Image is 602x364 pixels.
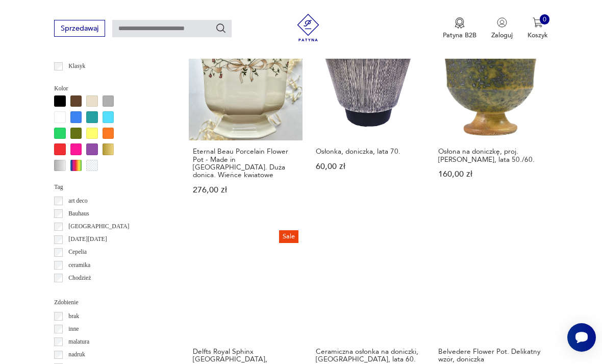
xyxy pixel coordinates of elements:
[443,17,476,40] a: Ikona medaluPatyna B2B
[68,324,79,334] p: inne
[54,20,105,37] button: Sprzedawaj
[68,234,107,245] p: [DATE][DATE]
[68,61,85,71] p: Klasyk
[567,323,596,352] iframe: Smartsupp widget button
[497,17,507,28] img: Ikonka użytkownika
[54,182,167,192] p: Tag
[438,171,543,178] p: 160,00 zł
[193,186,298,194] p: 276,00 zł
[316,163,421,171] p: 60,00 zł
[68,286,90,296] p: Ćmielów
[316,348,421,363] h3: Ceramiczna osłonka na doniczki, [GEOGRAPHIC_DATA], lata 60.
[68,222,129,232] p: [GEOGRAPHIC_DATA]
[540,14,550,25] div: 0
[291,14,325,41] img: Patyna - sklep z meblami i dekoracjami vintage
[491,31,513,40] p: Zaloguj
[54,298,167,308] p: Zdobienie
[438,148,543,163] h3: Osłona na doniczkę, proj. [PERSON_NAME], lata 50./60.
[491,17,513,40] button: Zaloguj
[528,31,548,40] p: Koszyk
[54,26,105,32] a: Sprzedawaj
[68,273,91,283] p: Chodzież
[443,17,476,40] button: Patyna B2B
[68,311,79,322] p: brak
[312,27,425,212] a: Osłonka, doniczka, lata 70.Osłonka, doniczka, lata 70.60,00 zł
[68,260,90,271] p: ceramika
[215,22,227,34] button: Szukaj
[438,348,543,363] h3: Belvedere Flower Pot. Delikatny wzór, doniczka
[68,196,87,206] p: art deco
[68,209,89,219] p: Bauhaus
[68,337,89,347] p: malatura
[434,27,548,212] a: Osłona na doniczkę, proj. P. Groeneveldt, Dania, lata 50./60.Osłona na doniczkę, proj. [PERSON_NA...
[68,350,85,360] p: nadruk
[528,17,548,40] button: 0Koszyk
[68,247,87,257] p: Cepelia
[54,84,167,94] p: Kolor
[193,148,298,179] h3: Eternal Beau Porcelain Flower Pot - Made in [GEOGRAPHIC_DATA]. Duża donica. Wieńce kwiatowe
[316,148,421,155] h3: Osłonka, doniczka, lata 70.
[533,17,543,28] img: Ikona koszyka
[189,27,303,212] a: Eternal Beau Porcelain Flower Pot - Made in England. Duża donica. Wieńce kwiatoweEternal Beau Por...
[455,17,465,29] img: Ikona medalu
[443,31,476,40] p: Patyna B2B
